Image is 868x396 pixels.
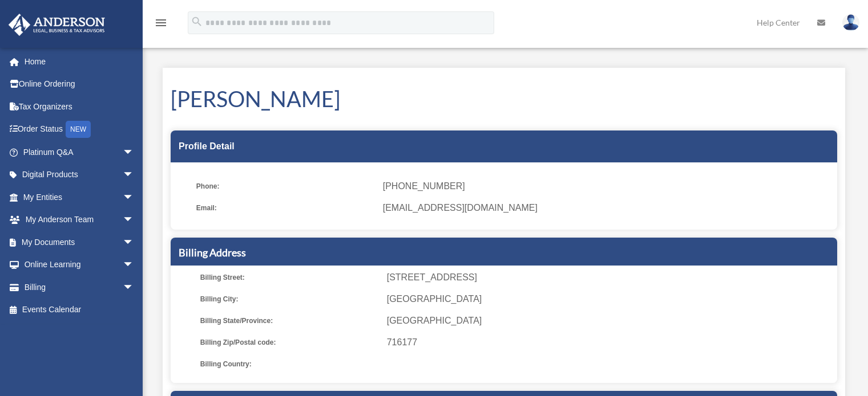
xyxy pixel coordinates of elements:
span: arrow_drop_down [123,164,146,187]
i: search [191,15,203,28]
i: menu [154,16,168,30]
a: Home [8,50,151,73]
a: My Documentsarrow_drop_down [8,231,151,254]
span: [PHONE_NUMBER] [383,178,829,194]
a: Online Learningarrow_drop_down [8,254,151,276]
span: arrow_drop_down [123,209,146,232]
span: arrow_drop_down [123,186,146,209]
span: [GEOGRAPHIC_DATA] [387,313,833,329]
a: Online Ordering [8,73,151,96]
img: User Pic [842,14,859,31]
span: arrow_drop_down [123,141,146,164]
span: Billing Zip/Postal code: [200,334,379,350]
a: Events Calendar [8,299,151,321]
div: NEW [66,121,91,138]
span: arrow_drop_down [123,254,146,277]
a: Tax Organizers [8,95,151,118]
a: menu [154,20,168,30]
span: Email: [196,200,375,216]
span: Billing State/Province: [200,313,379,329]
a: Digital Productsarrow_drop_down [8,164,151,186]
span: [GEOGRAPHIC_DATA] [387,291,833,307]
span: Phone: [196,178,375,194]
span: 716177 [387,334,833,350]
h5: Billing Address [179,246,829,260]
span: [EMAIL_ADDRESS][DOMAIN_NAME] [383,200,829,216]
span: Billing Street: [200,270,379,285]
a: Billingarrow_drop_down [8,276,151,299]
a: Order StatusNEW [8,118,151,141]
span: arrow_drop_down [123,276,146,299]
span: arrow_drop_down [123,231,146,254]
div: Profile Detail [171,130,837,162]
h1: [PERSON_NAME] [171,84,837,114]
img: Anderson Advisors Platinum Portal [5,14,108,36]
span: Billing City: [200,291,379,307]
a: My Anderson Teamarrow_drop_down [8,209,151,231]
a: Platinum Q&Aarrow_drop_down [8,141,151,164]
span: Billing Country: [200,356,379,372]
span: [STREET_ADDRESS] [387,270,833,285]
a: My Entitiesarrow_drop_down [8,186,151,209]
